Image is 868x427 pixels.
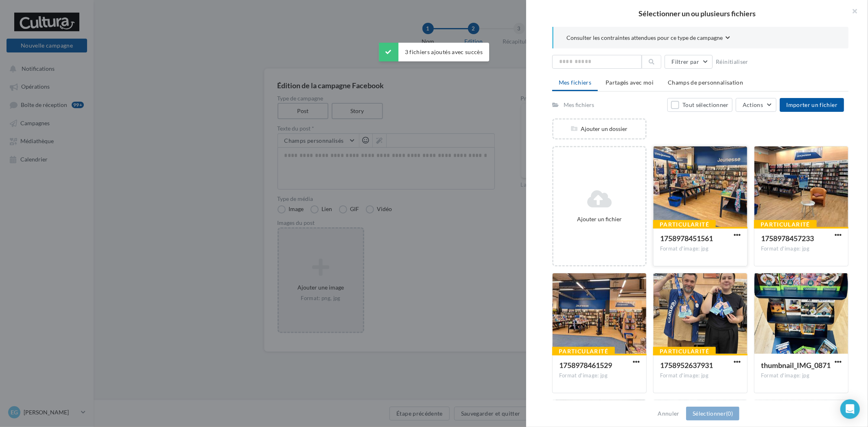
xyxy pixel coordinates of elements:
div: Format d'image: jpg [660,245,741,253]
div: Mes fichiers [564,101,594,109]
div: Format d'image: jpg [761,372,842,379]
span: Consulter les contraintes attendues pour ce type de campagne [566,34,723,42]
div: 3 fichiers ajoutés avec succès [379,43,490,61]
span: Mes fichiers [559,79,591,86]
button: Sélectionner(0) [686,407,739,420]
span: 1758952637931 [660,361,713,370]
span: thumbnail_IMG_0871 [761,361,831,370]
div: Ajouter un dossier [553,125,645,133]
div: Ajouter un fichier [557,215,642,223]
button: Importer un fichier [780,98,844,112]
span: 1758978451561 [660,234,713,243]
span: 1758978457233 [761,234,814,243]
span: 1758978461529 [559,361,612,370]
h2: Sélectionner un ou plusieurs fichiers [539,10,855,17]
div: Format d'image: jpg [559,372,640,379]
div: Particularité [754,220,817,229]
button: Annuler [655,409,683,418]
button: Tout sélectionner [667,98,732,112]
span: Importer un fichier [786,101,837,108]
button: Réinitialiser [713,57,752,67]
div: Open Intercom Messenger [840,399,860,419]
div: Particularité [653,347,716,356]
div: Particularité [653,220,716,229]
button: Consulter les contraintes attendues pour ce type de campagne [566,33,730,44]
div: Particularité [552,347,615,356]
div: Format d'image: jpg [761,245,842,253]
span: (0) [726,410,733,417]
span: Champs de personnalisation [668,79,743,86]
span: Actions [743,101,763,108]
button: Filtrer par [665,55,713,69]
div: Format d'image: jpg [660,372,741,379]
span: Partagés avec moi [606,79,654,86]
button: Actions [736,98,776,112]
